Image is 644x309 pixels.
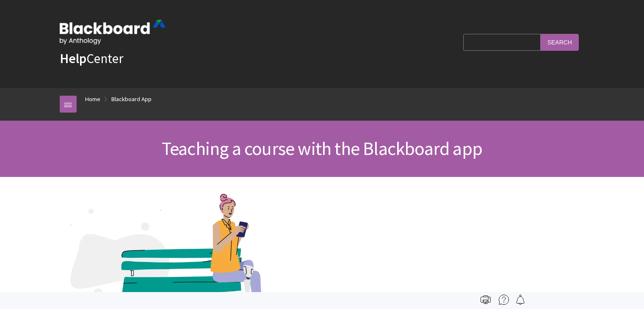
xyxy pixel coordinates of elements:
[111,94,152,105] a: Blackboard App
[60,20,166,44] img: Blackboard by Anthology
[515,295,525,305] img: Follow this page
[60,50,123,67] a: HelpCenter
[60,50,86,67] strong: Help
[499,295,509,305] img: More help
[162,137,482,160] span: Teaching a course with the Blackboard app
[85,94,100,105] a: Home
[481,295,491,305] img: Print
[541,34,579,50] input: Search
